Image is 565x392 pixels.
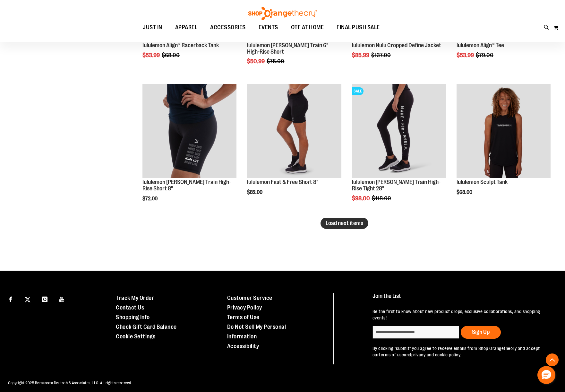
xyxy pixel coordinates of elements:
[259,20,278,35] span: EVENTS
[349,81,449,218] div: product
[210,20,246,35] span: ACCESSORIES
[546,353,559,366] button: Back To Top
[247,42,328,55] a: lululemon [PERSON_NAME] Train 6" High-Rise Short
[537,366,555,384] button: Hello, have a question? Let’s chat.
[142,179,231,192] a: lululemon [PERSON_NAME] Train High-Rise Short 8"
[247,58,266,65] span: $50.99
[411,352,461,357] a: privacy and cookie policy.
[352,84,446,178] img: Product image for lululemon Wunder Train High-Rise Tight 28"
[142,84,236,179] a: Product image for lululemon Wunder Train High-Rise Short 8"
[227,343,259,349] a: Accessibility
[371,52,392,58] span: $137.00
[143,20,162,35] span: JUST IN
[453,81,554,212] div: product
[326,220,363,226] span: Load next items
[247,84,341,178] img: Product image for lululemon Fast & Free Short 8"
[457,189,473,195] span: $68.00
[372,345,551,358] p: By clicking "submit" you agree to receive emails from Shop Orangetheory and accept our and
[116,324,177,330] a: Check Gift Card Balance
[372,308,551,321] p: Be the first to know about new product drops, exclusive collaborations, and shopping events!
[136,20,169,35] a: JUST IN
[247,7,318,20] img: Shop Orangetheory
[372,195,392,202] span: $118.00
[142,196,158,202] span: $72.00
[116,295,154,301] a: Track My Order
[142,42,219,48] a: lululemon Align™ Racerback Tank
[227,304,262,311] a: Privacy Policy
[330,20,386,35] a: FINAL PUSH SALE
[116,304,144,311] a: Contact Us
[352,42,441,48] a: lululemon Nulu Cropped Define Jacket
[227,324,286,340] a: Do Not Sell My Personal Information
[372,293,551,305] h4: Join the List
[142,52,161,58] span: $53.99
[476,52,494,58] span: $79.00
[175,20,198,35] span: APPAREL
[247,84,341,179] a: Product image for lululemon Fast & Free Short 8"
[321,218,368,229] button: Load next items
[204,20,252,35] a: ACCESSORIES
[247,189,263,195] span: $82.00
[352,179,441,192] a: lululemon [PERSON_NAME] Train High-Rise Tight 28"
[139,81,240,218] div: product
[162,52,181,58] span: $68.00
[379,352,404,357] a: terms of use
[227,295,272,301] a: Customer Service
[169,20,204,35] a: APPAREL
[291,20,324,35] span: OTF AT HOME
[8,381,132,385] span: Copyright 2025 Bensussen Deutsch & Associates, LLC. All rights reserved.
[457,84,551,179] a: Product image for lululemon Sculpt Tank
[116,314,150,320] a: Shopping Info
[252,20,285,35] a: EVENTS
[247,179,318,185] a: lululemon Fast & Free Short 8"
[457,42,504,48] a: lululemon Align™ Tee
[352,52,370,58] span: $85.99
[39,293,50,304] a: Visit our Instagram page
[352,195,371,202] span: $98.00
[142,84,236,178] img: Product image for lululemon Wunder Train High-Rise Short 8"
[472,329,490,335] span: Sign Up
[25,297,30,302] img: Twitter
[5,293,16,304] a: Visit our Facebook page
[227,314,260,320] a: Terms of Use
[22,293,33,304] a: Visit our X page
[116,333,156,340] a: Cookie Settings
[244,81,344,212] div: product
[457,52,475,58] span: $53.99
[457,84,551,178] img: Product image for lululemon Sculpt Tank
[267,58,285,65] span: $75.00
[352,87,364,95] span: SALE
[372,326,459,339] input: enter email
[56,293,68,304] a: Visit our Youtube page
[461,326,501,339] button: Sign Up
[337,20,380,35] span: FINAL PUSH SALE
[352,84,446,179] a: Product image for lululemon Wunder Train High-Rise Tight 28"SALE
[457,179,508,185] a: lululemon Sculpt Tank
[285,20,330,35] a: OTF AT HOME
